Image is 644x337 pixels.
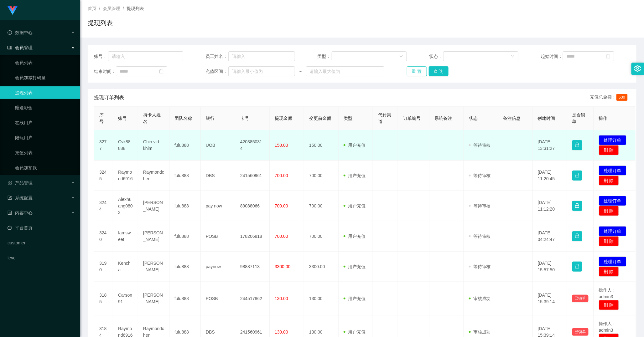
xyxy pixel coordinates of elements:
td: fulu888 [169,221,201,252]
span: 用户充值 [344,329,366,334]
span: 530 [616,94,628,101]
span: 结束时间： [94,68,116,75]
span: / [99,6,100,11]
span: 是否锁单 [572,112,585,124]
td: [DATE] 04:24:47 [533,221,567,252]
i: 图标: calendar [606,54,610,59]
button: 图标: lock [572,171,582,181]
td: fulu888 [169,282,201,315]
span: 会员管理 [8,45,33,50]
a: 会员加减打码量 [15,71,75,84]
td: Chin vid khim [138,130,169,161]
button: 查 询 [429,66,449,76]
span: 起始时间： [541,53,563,60]
span: 账号： [94,53,108,60]
span: 员工姓名： [206,53,228,60]
span: 用户充值 [344,143,366,148]
td: fulu888 [169,252,201,282]
a: 图标: dashboard平台首页 [8,222,75,234]
button: 删 除 [599,236,619,246]
span: 等待审核 [469,264,491,269]
td: fulu888 [169,130,201,161]
td: 3277 [94,130,113,161]
td: [DATE] 13:31:27 [533,130,567,161]
span: 团队名称 [174,116,192,121]
td: 3245 [94,161,113,191]
button: 删 除 [599,176,619,186]
td: fulu888 [169,191,201,221]
td: Raymondchen [138,161,169,191]
i: 图标: profile [8,211,12,215]
h1: 提现列表 [88,18,113,28]
span: 700.00 [275,173,288,178]
td: pay now [201,191,235,221]
span: 3300.00 [275,264,291,269]
i: 图标: table [8,45,12,50]
button: 图标: lock [572,262,582,272]
div: 充值总金额： [590,94,630,101]
td: 3185 [94,282,113,315]
span: 状态： [429,53,443,60]
span: 用户充值 [344,203,366,208]
span: 操作 [599,116,608,121]
button: 已锁单 [572,328,589,336]
span: 内容中心 [8,210,33,215]
td: [PERSON_NAME] [138,282,169,315]
td: Iamsweet [113,221,138,252]
span: 用户充值 [344,264,366,269]
td: 244517862 [235,282,270,315]
button: 删 除 [599,206,619,216]
span: 类型 [344,116,352,121]
span: 提现订单列表 [94,94,124,101]
button: 删 除 [599,145,619,155]
button: 删 除 [599,267,619,277]
span: 审核成功 [469,296,491,301]
td: [DATE] 15:39:14 [533,282,567,315]
td: 178206818 [235,221,270,252]
td: 130.00 [304,282,339,315]
td: 700.00 [304,191,339,221]
span: 卡号 [240,116,249,121]
span: 系统备注 [434,116,452,121]
a: 陪玩用户 [15,131,75,144]
span: 备注信息 [503,116,521,121]
td: 700.00 [304,161,339,191]
span: 产品管理 [8,180,33,185]
td: 3240 [94,221,113,252]
td: 150.00 [304,130,339,161]
span: 130.00 [275,296,288,301]
span: 会员管理 [103,6,120,11]
td: DBS [201,161,235,191]
span: 序号 [99,112,104,124]
span: 订单编号 [403,116,421,121]
td: fulu888 [169,161,201,191]
span: 用户充值 [344,296,366,301]
span: 审核成功 [469,329,491,334]
button: 处理订单 [599,196,626,206]
button: 处理订单 [599,257,626,267]
button: 处理订单 [599,135,626,145]
td: [PERSON_NAME] [138,191,169,221]
td: POSB [201,221,235,252]
button: 重 置 [407,66,427,76]
td: [DATE] 15:57:50 [533,252,567,282]
a: 会员加扣款 [15,161,75,174]
input: 请输入最小值为 [228,66,295,76]
button: 处理订单 [599,166,626,176]
a: 提现列表 [15,86,75,99]
td: paynow [201,252,235,282]
input: 请输入 [108,51,184,61]
i: 图标: calendar [159,69,164,74]
a: 充值列表 [15,146,75,159]
i: 图标: down [399,54,403,59]
td: [PERSON_NAME] [138,221,169,252]
span: 持卡人姓名 [143,112,161,124]
button: 已锁单 [572,295,589,302]
td: 4203850314 [235,130,270,161]
td: POSB [201,282,235,315]
td: Cvk88888 [113,130,138,161]
span: 系统配置 [8,195,33,200]
td: 3244 [94,191,113,221]
span: 700.00 [275,203,288,208]
td: Kenchai [113,252,138,282]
